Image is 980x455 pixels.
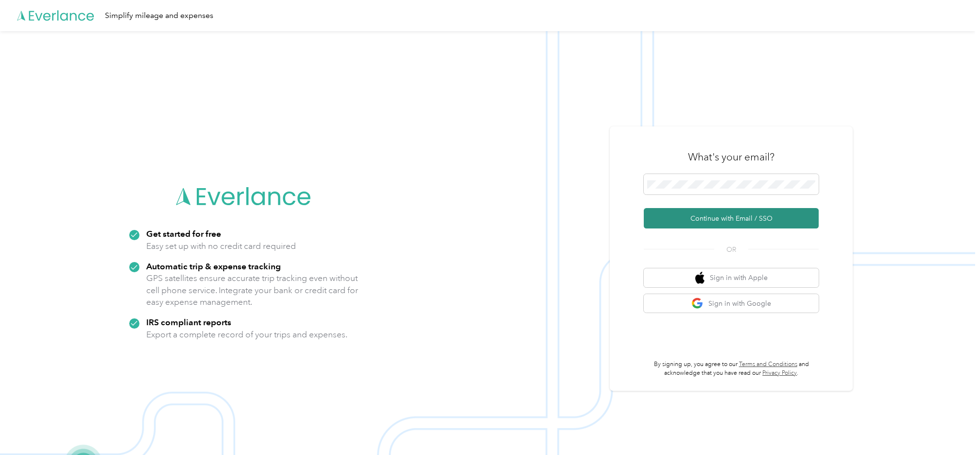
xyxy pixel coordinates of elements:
p: Export a complete record of your trips and expenses. [146,329,347,341]
p: By signing up, you agree to our and acknowledge that you have read our . [644,360,819,377]
img: google logo [691,297,704,310]
strong: IRS compliant reports [146,317,231,327]
button: google logoSign in with Google [644,294,819,313]
strong: Get started for free [146,228,221,239]
div: Simplify mileage and expenses [105,10,213,22]
p: GPS satellites ensure accurate trip tracking even without cell phone service. Integrate your bank... [146,272,359,308]
img: apple logo [695,272,705,284]
p: Easy set up with no credit card required [146,240,296,252]
h3: What's your email? [688,150,774,164]
button: Continue with Email / SSO [644,208,819,228]
strong: Automatic trip & expense tracking [146,261,281,271]
a: Terms and Conditions [739,361,797,368]
a: Privacy Policy [762,369,797,377]
button: apple logoSign in with Apple [644,268,819,287]
span: OR [714,245,748,255]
